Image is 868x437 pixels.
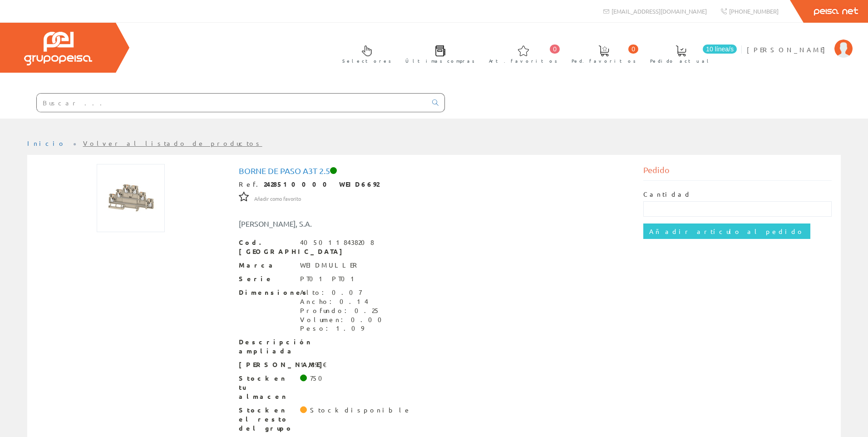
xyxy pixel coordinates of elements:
span: Dimensiones [239,288,293,297]
div: Alto: 0.07 [300,288,387,297]
input: Buscar ... [37,94,427,112]
a: Últimas compras [396,38,479,69]
div: 750 [310,374,328,383]
div: WEIDMULLER [300,261,360,270]
span: 0 [550,45,560,54]
span: Stock en el resto del grupo [239,406,293,433]
span: Añadir como favorito [254,195,301,203]
span: [PHONE_NUMBER] [729,7,779,15]
a: Añadir como favorito [254,194,301,202]
strong: 2428510000 WEID6692 [264,180,379,188]
span: Pedido actual [650,56,712,65]
span: Últimas compras [405,56,475,65]
div: [PERSON_NAME], S.A. [232,218,468,229]
label: Cantidad [643,190,691,199]
span: Marca [239,261,293,270]
a: Volver al listado de productos [83,139,262,147]
span: Cod. [GEOGRAPHIC_DATA] [239,238,293,256]
a: Inicio [27,139,66,147]
span: Ped. favoritos [572,56,636,65]
a: 10 línea/s Pedido actual [641,38,739,69]
div: Ref. [239,180,630,189]
span: [PERSON_NAME] [747,45,830,54]
img: Foto artículo Borne de paso A3T 2.5 (150x150) [97,164,165,232]
span: Stock en tu almacen [239,374,293,401]
input: Añadir artículo al pedido [643,223,810,239]
div: Ancho: 0.14 [300,297,387,306]
h1: Borne de paso A3T 2.5 [239,166,630,175]
div: PT01 PT01 [300,274,358,283]
div: Volumen: 0.00 [300,315,387,324]
span: 10 línea/s [703,45,737,54]
span: [PERSON_NAME] [239,360,293,369]
div: Profundo: 0.25 [300,306,387,315]
a: Selectores [333,38,396,69]
div: Peso: 1.09 [300,324,387,333]
span: Selectores [342,56,391,65]
div: Stock disponible [310,406,411,415]
span: Descripción ampliada [239,338,293,356]
span: Art. favoritos [489,56,557,65]
div: Pedido [643,164,832,181]
div: 1,89 € [300,360,327,369]
span: Serie [239,274,293,283]
img: Grupo Peisa [24,32,92,65]
div: 4050118438208 [300,238,374,247]
a: [PERSON_NAME] [747,38,853,46]
span: 0 [628,45,638,54]
span: [EMAIL_ADDRESS][DOMAIN_NAME] [612,7,707,15]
